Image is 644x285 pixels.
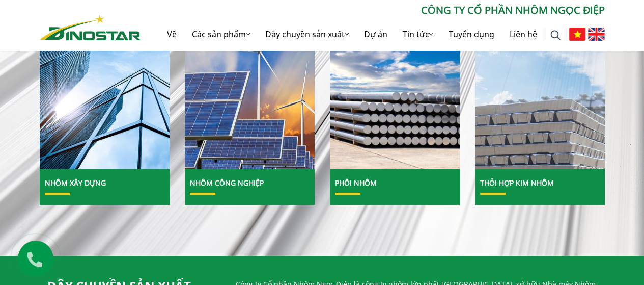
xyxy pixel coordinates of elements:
[184,10,314,169] img: Nhôm công nghiệp
[335,178,377,188] a: Phôi nhôm
[40,15,141,40] img: Nhôm Dinostar
[364,29,387,40] font: Dự án
[40,13,141,40] a: Nhôm Dinostar
[167,29,177,40] font: Về
[441,18,502,50] a: Tuyển dụng
[480,178,554,188] a: Thỏi hợp kim nhôm
[550,30,561,40] img: tìm kiếm
[329,10,459,169] img: Phôi nhôm
[192,29,246,40] font: Các sản phẩm
[184,18,258,50] a: Các sản phẩm
[40,10,170,169] a: Nhôm xây dựng
[45,178,106,188] a: Nhôm xây dựng
[330,10,460,169] a: Phôi nhôm
[159,18,184,50] a: Về
[502,18,545,50] a: Liên hệ
[185,10,315,169] a: Nhôm công nghiệp
[588,28,605,41] img: Tiếng Anh
[190,178,264,188] a: Nhôm công nghiệp
[475,10,605,169] a: Thỏi hợp kim nhôm
[510,29,537,40] font: Liên hệ
[470,5,609,175] img: Thỏi hợp kim nhôm
[421,3,605,17] font: Công ty Cổ phần Nhôm Ngọc Điệp
[449,29,494,40] font: Tuyển dụng
[258,18,356,50] a: Dây chuyền sản xuất
[265,29,345,40] font: Dây chuyền sản xuất
[356,18,395,50] a: Dự án
[39,10,169,169] img: Nhôm xây dựng
[569,28,585,41] img: Tiếng Việt
[403,29,429,40] font: Tin tức
[395,18,441,50] a: Tin tức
